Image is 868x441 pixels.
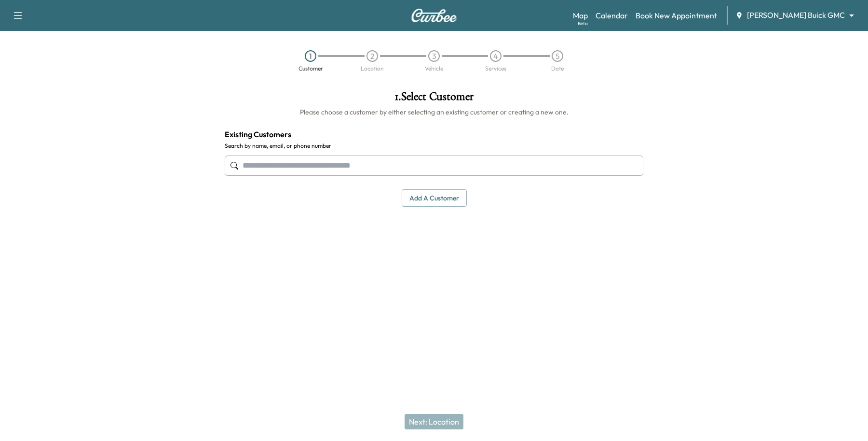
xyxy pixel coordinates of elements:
div: 1 [305,50,316,62]
a: Book New Appointment [636,10,717,21]
h1: 1 . Select Customer [225,91,643,107]
div: 4 [490,50,502,62]
div: Vehicle [425,66,443,71]
div: Location [361,66,384,71]
span: [PERSON_NAME] Buick GMC [747,10,845,21]
div: 5 [552,50,563,62]
h4: Existing Customers [225,128,643,140]
img: Curbee Logo [411,9,457,22]
a: Calendar [596,10,628,21]
div: Beta [578,20,588,27]
div: 2 [366,50,378,62]
h6: Please choose a customer by either selecting an existing customer or creating a new one. [225,107,643,117]
a: MapBeta [573,10,588,21]
div: Services [485,66,506,71]
label: Search by name, email, or phone number [225,142,643,150]
div: 3 [428,50,440,62]
div: Date [551,66,564,71]
div: Customer [298,66,323,71]
button: Add a customer [402,189,467,207]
